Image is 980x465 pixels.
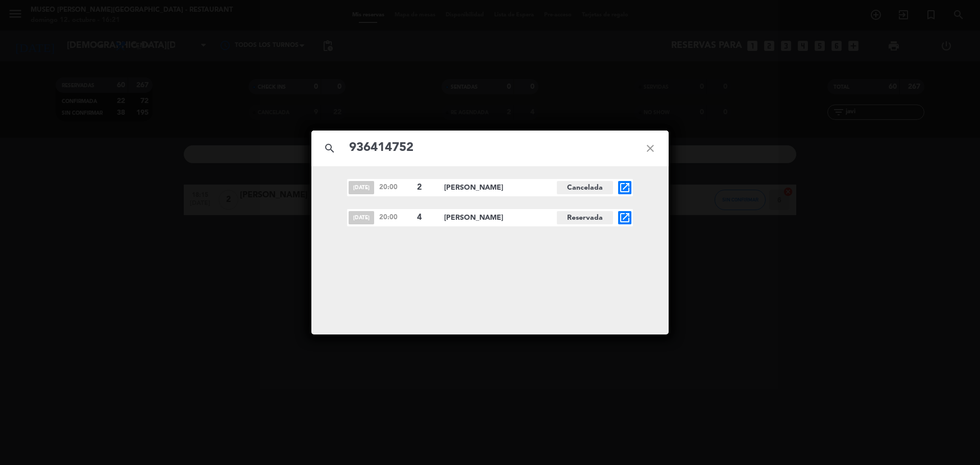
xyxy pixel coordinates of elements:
i: close [632,130,669,167]
span: 20:00 [379,212,412,223]
span: [DATE] [349,181,374,194]
span: 20:00 [379,182,412,193]
span: [PERSON_NAME] [444,212,557,224]
i: search [311,130,348,167]
span: Reservada [557,211,613,224]
i: open_in_new [619,212,631,224]
span: 2 [417,181,435,194]
span: Cancelada [557,181,613,194]
i: open_in_new [619,182,631,194]
span: [DATE] [349,211,374,224]
span: 4 [417,211,435,224]
input: Buscar reservas [348,138,632,159]
span: [PERSON_NAME] [444,182,557,194]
